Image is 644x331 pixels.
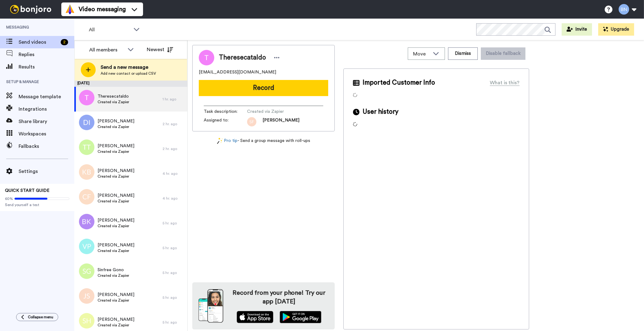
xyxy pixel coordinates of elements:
span: Collapse menu [28,315,53,320]
button: Collapse menu [16,313,58,321]
div: 5 hr. ago [163,295,184,300]
span: Sinfree Gono [98,267,129,273]
img: bk.png [79,214,94,229]
div: What is this? [490,79,520,86]
span: Send a new message [101,64,156,71]
span: Task description : [204,108,247,115]
img: bj-logo-header-white.svg [7,5,54,14]
span: Created via Zapier [98,273,129,278]
span: [PERSON_NAME] [98,292,134,298]
span: Theresecataldo [98,93,129,99]
img: sg.png [79,263,94,279]
span: [EMAIL_ADDRESS][DOMAIN_NAME] [199,69,276,75]
div: All members [89,46,124,54]
button: Newest [142,43,178,56]
span: [PERSON_NAME] [98,143,134,149]
img: sh.png [79,313,94,329]
span: Share library [19,118,74,125]
img: t.png [79,90,94,105]
h4: Record from your phone! Try our app [DATE] [229,289,329,306]
img: appstore [237,311,273,323]
button: Record [199,80,328,96]
img: playstore [280,311,321,323]
span: Created via Zapier [98,124,134,129]
span: Created via Zapier [98,248,134,253]
div: 2 hr. ago [163,146,184,151]
span: Created via Zapier [98,298,134,303]
span: User history [363,107,398,117]
div: 4 hr. ago [163,196,184,201]
span: 60% [5,196,13,201]
span: [PERSON_NAME] [98,118,134,124]
span: Replies [19,51,74,58]
img: tt.png [79,139,94,155]
span: Send yourself a test [5,202,69,207]
div: - Send a group message with roll-ups [192,138,335,144]
img: js.png [79,288,94,304]
div: [DATE] [74,81,187,87]
span: Results [19,63,74,71]
span: Created via Zapier [98,323,134,328]
img: di.png [79,115,94,130]
span: Fallbacks [19,143,74,150]
div: 1 hr. ago [163,97,184,102]
span: Video messaging [79,5,126,14]
span: Created via Zapier [247,108,306,115]
div: 2 hr. ago [163,121,184,126]
span: [PERSON_NAME] [98,192,134,199]
span: Integrations [19,105,74,113]
div: 5 hr. ago [163,320,184,325]
span: Settings [19,168,74,175]
a: Pro tip [217,138,237,144]
span: [PERSON_NAME] [98,217,134,223]
span: [PERSON_NAME] [98,168,134,174]
div: 5 hr. ago [163,245,184,250]
span: Add new contact or upload CSV [101,71,156,76]
img: cf.png [79,189,94,205]
span: [PERSON_NAME] [98,316,134,323]
button: Upgrade [598,23,634,36]
img: sf.png [247,117,256,126]
span: Move [413,50,430,58]
span: Message template [19,93,74,100]
img: vm-color.svg [65,4,75,14]
span: Workspaces [19,130,74,138]
span: QUICK START GUIDE [5,188,50,193]
div: 4 hr. ago [163,171,184,176]
img: kb.png [79,164,94,180]
span: Created via Zapier [98,174,134,179]
button: Invite [562,23,592,36]
span: Created via Zapier [98,99,129,104]
img: vp.png [79,239,94,254]
span: Created via Zapier [98,149,134,154]
span: [PERSON_NAME] [263,117,299,126]
span: [PERSON_NAME] [98,242,134,248]
img: magic-wand.svg [217,138,223,144]
img: download [198,289,223,323]
div: 5 hr. ago [163,270,184,275]
button: Disable fallback [481,47,525,60]
span: Assigned to: [204,117,247,126]
span: Send videos [19,38,58,46]
span: Theresecataldo [219,53,266,62]
span: Imported Customer Info [363,78,435,87]
span: Created via Zapier [98,199,134,204]
img: Image of Theresecataldo [199,50,214,65]
div: 2 [61,39,68,45]
span: All [89,26,130,33]
span: Created via Zapier [98,223,134,228]
div: 5 hr. ago [163,221,184,226]
button: Dismiss [448,47,478,60]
